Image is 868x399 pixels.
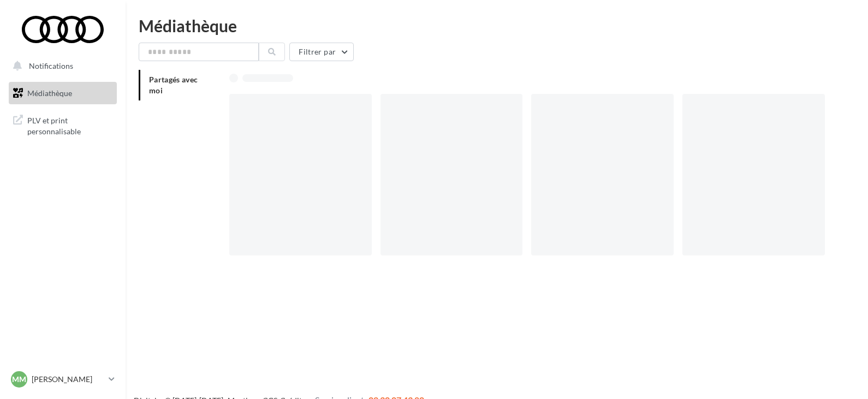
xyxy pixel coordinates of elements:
[7,109,119,141] a: PLV et print personnalisable
[12,374,26,385] span: MM
[139,17,855,34] div: Médiathèque
[9,369,117,390] a: MM [PERSON_NAME]
[27,113,112,136] span: PLV et print personnalisable
[27,88,72,98] span: Médiathèque
[7,82,119,105] a: Médiathèque
[289,43,354,61] button: Filtrer par
[29,61,73,70] span: Notifications
[32,374,104,385] p: [PERSON_NAME]
[149,75,198,95] span: Partagés avec moi
[7,55,115,78] button: Notifications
